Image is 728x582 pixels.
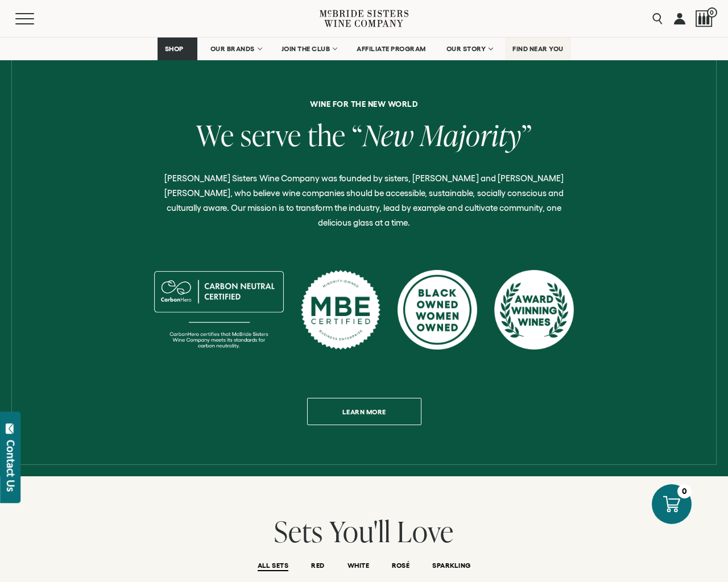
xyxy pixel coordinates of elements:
[352,115,363,155] span: “
[522,115,532,155] span: ”
[432,562,470,571] button: SPARKLING
[707,7,717,18] span: 0
[274,512,323,551] span: Sets
[307,398,421,425] a: Learn more
[446,45,486,53] span: OUR STORY
[258,562,289,571] button: ALL SETS
[196,115,234,155] span: We
[203,38,268,60] a: OUR BRANDS
[241,115,301,155] span: serve
[349,38,433,60] a: AFFILIATE PROGRAM
[439,38,500,60] a: OUR STORY
[274,38,344,60] a: JOIN THE CLUB
[420,115,522,155] span: Majority
[311,562,324,571] button: RED
[15,13,56,24] button: Mobile Menu Trigger
[505,38,571,60] a: FIND NEAR YOU
[348,562,369,571] button: WHITE
[397,512,454,551] span: Love
[150,171,578,230] p: [PERSON_NAME] Sisters Wine Company was founded by sisters, [PERSON_NAME] and [PERSON_NAME] [PERSO...
[308,115,346,155] span: the
[392,562,409,571] button: ROSÉ
[512,45,564,53] span: FIND NEAR YOU
[329,512,391,551] span: You'll
[363,115,414,155] span: New
[158,38,197,60] a: SHOP
[322,400,406,422] span: Learn more
[5,440,16,492] div: Contact Us
[9,100,719,108] h6: Wine for the new world
[210,45,255,53] span: OUR BRANDS
[357,45,426,53] span: AFFILIATE PROGRAM
[282,45,330,53] span: JOIN THE CLUB
[165,45,184,53] span: SHOP
[677,484,692,498] div: 0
